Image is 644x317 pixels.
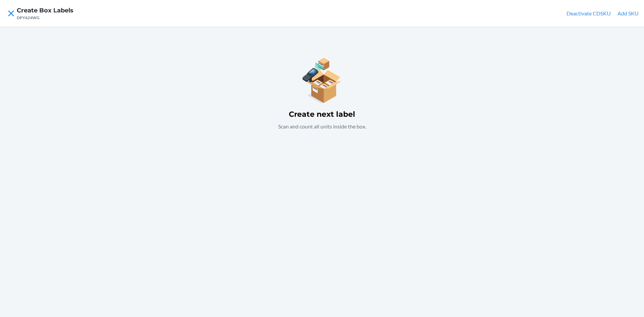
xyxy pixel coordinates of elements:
div: DPY624WG [17,15,73,21]
button: Deactivate CDSKU [567,9,611,17]
button: Add SKU [618,9,639,17]
h1: Create next label [289,109,355,120]
p: Scan and count all units inside the box. [278,122,366,130]
h4: Create Box Labels [17,6,73,15]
